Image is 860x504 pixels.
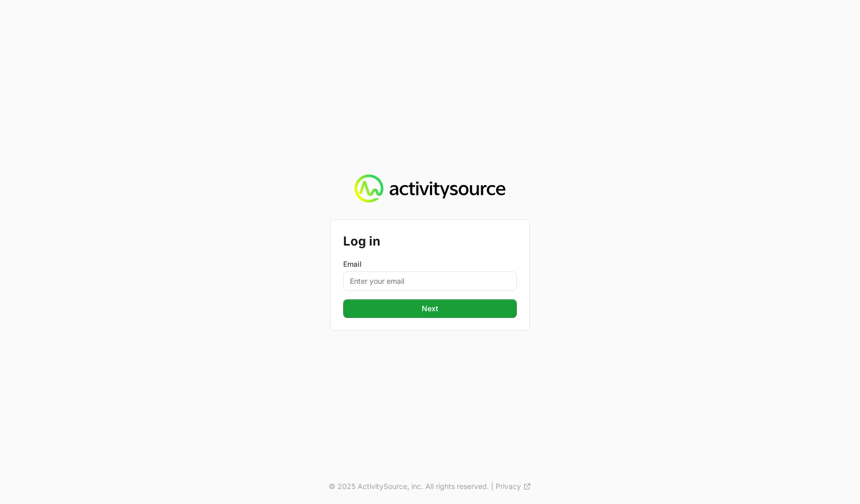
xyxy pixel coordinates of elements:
[343,299,517,318] button: Next
[329,481,489,492] p: © 2025 ActivitySource, inc. All rights reserved.
[343,259,517,269] label: Email
[349,302,511,315] span: Next
[355,174,505,203] img: Activity Source
[496,481,531,492] a: Privacy
[343,232,517,251] h2: Log in
[343,271,517,291] input: Enter your email
[491,481,494,492] span: |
